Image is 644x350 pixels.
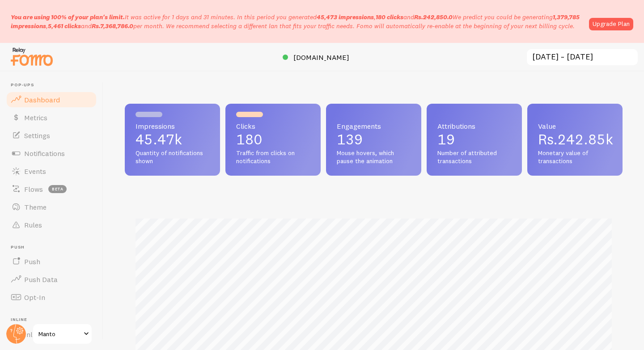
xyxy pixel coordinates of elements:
[236,149,310,165] span: Traffic from clicks on notifications
[136,132,209,147] p: 45.47k
[437,149,511,165] span: Number of attributed transactions
[5,91,97,109] a: Dashboard
[24,202,47,211] span: Theme
[11,245,97,250] span: Push
[538,149,612,165] span: Monetary value of transactions
[38,329,81,339] span: Manto
[24,185,43,194] span: Flows
[5,127,97,144] a: Settings
[337,132,411,147] p: 139
[24,293,45,302] span: Opt-In
[538,131,613,148] span: Rs.242.85k
[437,122,511,130] span: Attributions
[24,149,65,158] span: Notifications
[11,13,584,30] p: It was active for 1 days and 31 minutes. In this period you generated We predict you could be gen...
[5,216,97,234] a: Rules
[5,198,97,216] a: Theme
[9,45,54,68] img: fomo-relay-logo-orange.svg
[11,82,97,88] span: Pop-ups
[317,13,453,21] span: , and
[5,180,97,198] a: Flows beta
[24,167,46,176] span: Events
[5,253,97,270] a: Push
[5,270,97,288] a: Push Data
[414,13,453,21] b: Rs.242,850.0
[337,122,411,130] span: Engagements
[32,323,93,345] a: Manto
[11,13,125,21] span: You are using 100% of your plan's limit.
[136,122,209,130] span: Impressions
[236,132,310,147] p: 180
[48,185,67,193] span: beta
[24,220,42,229] span: Rules
[24,257,40,266] span: Push
[136,149,209,165] span: Quantity of notifications shown
[5,109,97,127] a: Metrics
[589,18,633,30] a: Upgrade Plan
[5,162,97,180] a: Events
[5,144,97,162] a: Notifications
[24,113,47,122] span: Metrics
[376,13,403,21] b: 180 clicks
[236,122,310,130] span: Clicks
[437,132,511,147] p: 19
[11,317,97,323] span: Inline
[24,275,58,284] span: Push Data
[92,22,133,30] b: Rs.7,368,786.0
[337,149,411,165] span: Mouse hovers, which pause the animation
[24,131,50,140] span: Settings
[538,122,612,130] span: Value
[317,13,374,21] b: 45,473 impressions
[24,95,60,104] span: Dashboard
[5,288,97,306] a: Opt-In
[48,22,81,30] b: 5,461 clicks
